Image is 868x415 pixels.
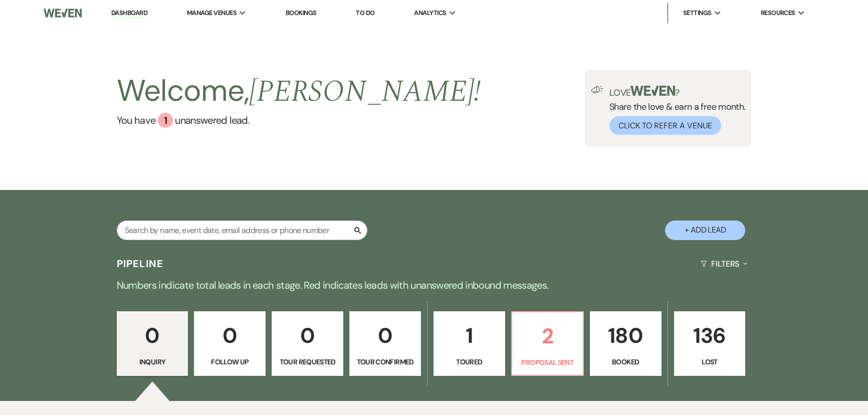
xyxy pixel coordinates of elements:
p: 180 [596,319,655,352]
button: Filters [697,251,751,277]
h2: Welcome, [117,70,481,113]
p: Inquiry [123,356,182,367]
a: 0Follow Up [194,311,266,376]
a: 136Lost [674,311,746,376]
a: You have 1 unanswered lead. [117,113,481,128]
p: 0 [278,319,337,352]
a: 1Toured [433,311,505,376]
a: 0Inquiry [117,311,188,376]
p: Follow Up [200,356,259,367]
button: Click to Refer a Venue [609,116,721,135]
p: Numbers indicate total leads in each stage. Red indicates leads with unanswered inbound messages. [73,277,795,293]
span: Manage Venues [187,8,237,18]
img: Weven Logo [44,3,82,24]
p: Proposal Sent [518,357,577,368]
span: [PERSON_NAME] ! [249,69,481,115]
p: 0 [200,319,259,352]
a: To Do [356,9,374,17]
p: 2 [518,319,577,353]
span: Settings [683,8,712,18]
p: Lost [681,356,739,367]
p: Toured [440,356,499,367]
p: 0 [356,319,414,352]
a: 0Tour Confirmed [349,311,421,376]
p: Tour Confirmed [356,356,414,367]
p: 136 [681,319,739,352]
button: + Add Lead [665,221,745,240]
img: loud-speaker-illustration.svg [591,86,603,94]
img: weven-logo-green.svg [630,86,675,96]
div: Share the love & earn a free month. [603,86,746,135]
a: 0Tour Requested [272,311,343,376]
a: 180Booked [590,311,662,376]
p: Booked [596,356,655,367]
input: Search by name, event date, email address or phone number [117,221,367,240]
a: Bookings [286,9,317,17]
a: Dashboard [111,9,147,18]
p: Tour Requested [278,356,337,367]
a: 2Proposal Sent [511,311,584,376]
p: Love ? [609,86,746,97]
h3: Pipeline [117,257,164,271]
span: Resources [761,8,795,18]
p: 1 [440,319,499,352]
p: 0 [123,319,182,352]
span: Analytics [414,8,446,18]
div: 1 [158,113,173,128]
